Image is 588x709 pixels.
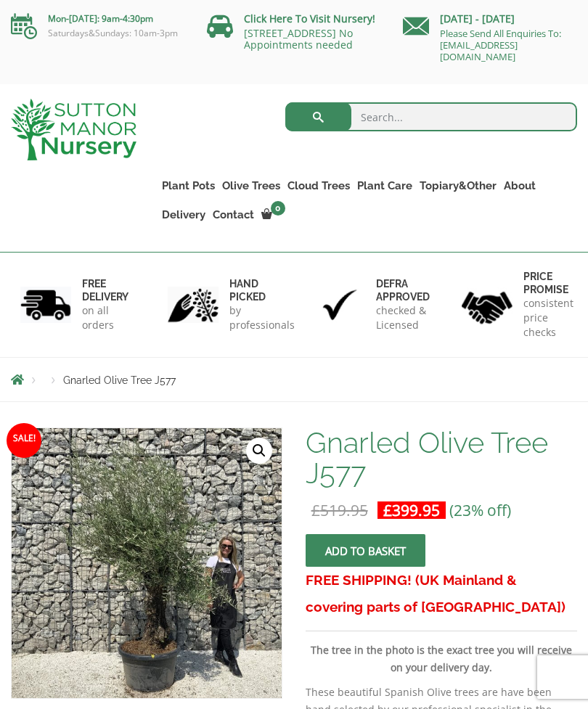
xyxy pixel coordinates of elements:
a: Plant Pots [158,176,219,196]
img: 2.jpg [168,287,219,324]
a: View full-screen image gallery [246,438,272,464]
a: Delivery [158,205,209,225]
span: £ [383,500,392,520]
a: Plant Care [354,176,416,196]
p: consistent price checks [523,296,573,340]
p: checked & Licensed [376,303,430,332]
h6: hand picked [229,277,295,303]
p: on all orders [82,303,128,332]
strong: The tree in the photo is the exact tree you will receive on your delivery day. [311,643,572,674]
h3: FREE SHIPPING! (UK Mainland & covering parts of [GEOGRAPHIC_DATA]) [306,567,577,620]
a: Topiary&Other [416,176,500,196]
img: Gnarled Olive Tree J577 - IMG 3898 scaled [12,428,282,698]
h6: Price promise [523,270,573,296]
span: £ [311,500,320,520]
a: About [500,176,539,196]
span: Gnarled Olive Tree J577 [63,374,176,386]
a: [STREET_ADDRESS] No Appointments needed [244,26,353,52]
a: 0 [258,205,290,225]
h6: FREE DELIVERY [82,277,128,303]
a: Contact [209,205,258,225]
img: logo [11,99,136,160]
bdi: 519.95 [311,500,368,520]
span: Sale! [7,423,41,458]
button: Add to basket [306,534,425,567]
p: [DATE] - [DATE] [403,10,577,28]
img: 4.jpg [462,282,513,327]
span: 0 [271,201,285,216]
nav: Breadcrumbs [11,374,577,385]
a: Click Here To Visit Nursery! [244,12,375,25]
p: by professionals [229,303,295,332]
img: 1.jpg [20,287,71,324]
a: Olive Trees [219,176,284,196]
p: Mon-[DATE]: 9am-4:30pm [11,10,185,28]
img: 3.jpg [314,287,365,324]
h1: Gnarled Olive Tree J577 [306,427,577,488]
input: Search... [285,102,578,131]
p: Saturdays&Sundays: 10am-3pm [11,28,185,39]
span: (23% off) [449,500,511,520]
h6: Defra approved [376,277,430,303]
a: Please Send All Enquiries To: [EMAIL_ADDRESS][DOMAIN_NAME] [440,27,561,63]
a: Cloud Trees [284,176,354,196]
bdi: 399.95 [383,500,440,520]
